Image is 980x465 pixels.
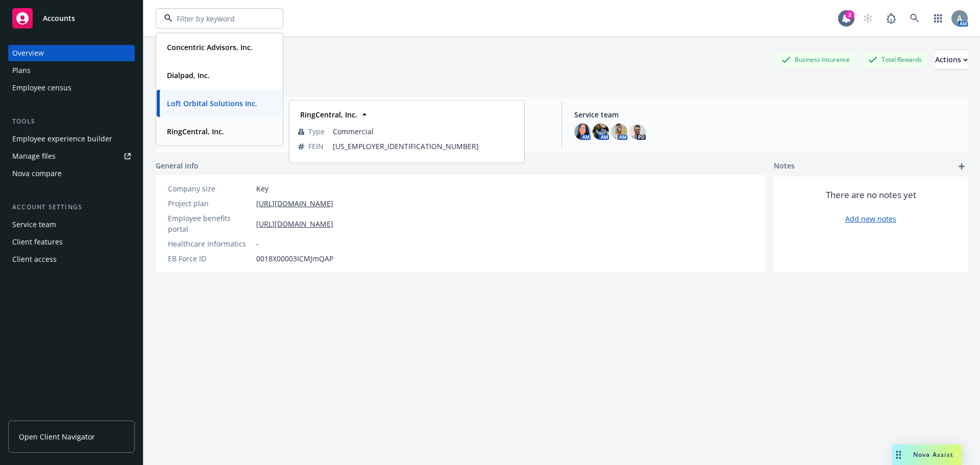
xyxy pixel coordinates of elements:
input: Filter by keyword [173,13,262,24]
div: Service team [12,216,56,233]
div: Business Insurance [776,53,855,66]
a: Service team [8,216,135,233]
img: photo [593,124,609,140]
div: Project plan [168,198,252,209]
div: Manage files [12,148,56,164]
a: Employee experience builder [8,131,135,147]
span: Nova Assist [913,450,953,459]
a: Employee census [8,80,135,96]
span: 0018X00003ICMJmQAP [256,253,333,264]
div: Employee benefits portal [168,213,252,234]
div: Client access [12,251,57,267]
button: Nova Assist [892,445,962,465]
div: Client features [12,234,63,250]
div: Employee census [12,80,71,96]
div: Plans [12,62,31,79]
span: There are no notes yet [826,189,916,201]
div: Total Rewards [863,53,927,66]
span: - [256,238,259,249]
a: Start snowing [857,8,878,29]
span: Commercial [333,126,516,137]
strong: Dialpad, Inc. [167,70,210,80]
span: Key [256,183,268,194]
div: Account settings [8,202,135,212]
button: Actions [935,50,968,70]
div: Actions [935,50,968,69]
div: Drag to move [892,445,905,465]
a: Overview [8,45,135,61]
div: Overview [12,45,44,61]
a: Client features [8,234,135,250]
div: Company size [168,183,252,194]
a: [URL][DOMAIN_NAME] [256,218,333,229]
span: [US_EMPLOYER_IDENTIFICATION_NUMBER] [333,141,516,152]
img: photo [629,124,646,140]
img: photo [951,10,968,27]
span: General info [156,160,199,171]
a: Client access [8,251,135,267]
span: Accounts [43,14,75,22]
div: Nova compare [12,165,62,182]
a: Accounts [8,4,135,33]
strong: Concentric Advisors, Inc. [167,42,253,52]
img: photo [574,124,591,140]
div: Employee experience builder [12,131,112,147]
div: EB Force ID [168,253,252,264]
a: Search [904,8,925,29]
a: Manage files [8,148,135,164]
span: Service team [574,109,960,120]
div: 2 [845,10,854,19]
a: Add new notes [845,213,896,224]
a: [URL][DOMAIN_NAME] [256,198,333,209]
span: FEIN [308,141,324,152]
a: Plans [8,62,135,79]
img: photo [611,124,627,140]
a: Nova compare [8,165,135,182]
a: add [955,160,968,173]
strong: Loft Orbital Solutions Inc. [167,99,257,108]
strong: RingCentral, Inc. [300,110,357,119]
span: Notes [774,160,795,173]
a: Report a Bug [881,8,901,29]
a: Switch app [928,8,948,29]
span: Type [308,126,325,137]
div: Healthcare Informatics [168,238,252,249]
span: Open Client Navigator [19,431,95,442]
div: Tools [8,116,135,127]
strong: RingCentral, Inc. [167,127,224,136]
